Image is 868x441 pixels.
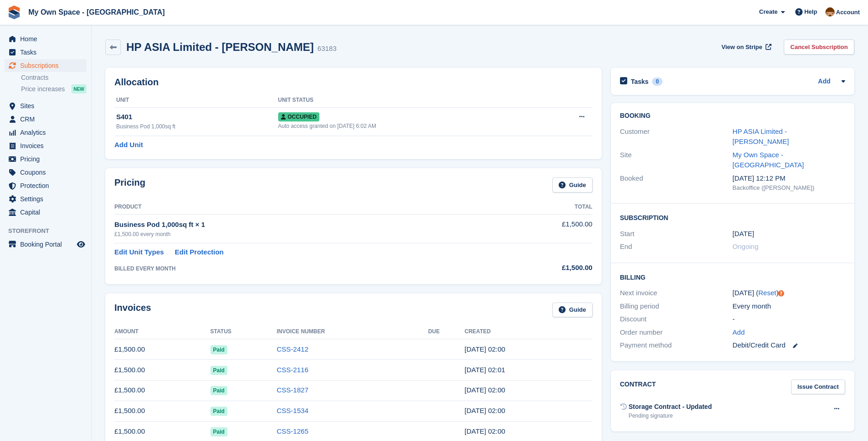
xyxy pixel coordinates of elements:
[20,193,75,205] span: Settings
[733,340,845,351] div: Debit/Credit Card
[20,99,75,112] span: Sites
[277,366,308,374] a: CSS-2116
[5,193,86,205] a: menu
[71,84,86,94] div: NEW
[620,213,845,222] h2: Subscription
[116,112,278,122] div: S401
[277,345,308,353] a: CSS-2412
[21,85,65,94] span: Price increases
[620,301,733,312] div: Billing period
[114,93,278,108] th: Unit
[20,238,75,251] span: Booking Portal
[277,427,308,435] a: CSS-1265
[784,39,854,55] a: Cancel Subscription
[114,200,488,215] th: Product
[114,177,146,193] h2: Pricing
[620,127,733,147] div: Customer
[278,112,319,121] span: Occupied
[836,8,860,17] span: Account
[20,179,75,192] span: Protection
[20,113,75,126] span: CRM
[804,7,817,17] span: Help
[20,126,75,139] span: Analytics
[5,166,86,179] a: menu
[278,93,541,108] th: Unit Status
[278,122,541,130] div: Auto access granted on [DATE] 6:02 AM
[722,43,762,52] span: View on Stripe
[552,177,593,193] a: Guide
[20,59,75,72] span: Subscriptions
[5,206,86,219] a: menu
[552,303,593,318] a: Guide
[631,77,649,86] h2: Tasks
[210,325,277,339] th: Status
[175,247,224,258] a: Edit Protection
[620,340,733,351] div: Payment method
[733,183,845,193] div: Backoffice ([PERSON_NAME])
[8,226,91,236] span: Storefront
[210,345,227,354] span: Paid
[733,301,845,312] div: Every month
[620,112,845,120] h2: Booking
[210,407,227,416] span: Paid
[75,239,86,250] a: Preview store
[114,140,143,150] a: Add Unit
[114,401,210,421] td: £1,500.00
[620,380,656,395] h2: Contract
[758,289,776,297] a: Reset
[114,380,210,401] td: £1,500.00
[5,113,86,126] a: menu
[464,325,592,339] th: Created
[733,173,845,184] div: [DATE] 12:12 PM
[791,380,845,395] a: Issue Contract
[620,150,733,171] div: Site
[5,33,86,45] a: menu
[733,151,804,169] a: My Own Space - [GEOGRAPHIC_DATA]
[25,5,168,20] a: My Own Space - [GEOGRAPHIC_DATA]
[652,77,663,86] div: 0
[5,59,86,72] a: menu
[114,303,151,318] h2: Invoices
[114,360,210,380] td: £1,500.00
[620,242,733,252] div: End
[5,179,86,192] a: menu
[464,386,505,394] time: 2025-06-10 01:00:07 UTC
[277,325,428,339] th: Invoice Number
[818,77,830,87] a: Add
[20,46,75,59] span: Tasks
[20,139,75,152] span: Invoices
[759,7,777,17] span: Create
[5,139,86,152] a: menu
[825,7,835,17] img: Paula Harris
[114,265,488,273] div: BILLED EVERY MONTH
[488,214,592,243] td: £1,500.00
[488,263,592,273] div: £1,500.00
[114,247,164,258] a: Edit Unit Types
[777,289,785,298] div: Tooltip anchor
[20,153,75,165] span: Pricing
[620,327,733,338] div: Order number
[20,33,75,45] span: Home
[464,407,505,414] time: 2025-05-10 01:00:12 UTC
[733,243,759,250] span: Ongoing
[733,327,745,338] a: Add
[318,44,337,54] div: 63183
[210,427,227,436] span: Paid
[620,173,733,193] div: Booked
[464,366,505,374] time: 2025-07-10 01:01:14 UTC
[620,314,733,325] div: Discount
[718,39,773,55] a: View on Stripe
[5,153,86,165] a: menu
[733,288,845,298] div: [DATE] ( )
[488,200,592,215] th: Total
[126,41,314,53] h2: HP ASIA Limited - [PERSON_NAME]
[277,407,308,414] a: CSS-1534
[733,229,754,239] time: 2024-12-10 01:00:00 UTC
[114,220,488,230] div: Business Pod 1,000sq ft × 1
[7,6,21,19] img: stora-icon-8386f47178a22dfd0bd8f6a31ec36ba5ce8667c1dd55bd0f319d3a0aa187defe.svg
[114,230,488,238] div: £1,500.00 every month
[20,206,75,219] span: Capital
[210,386,227,395] span: Paid
[629,412,712,420] div: Pending signature
[733,127,789,146] a: HP ASIA Limited - [PERSON_NAME]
